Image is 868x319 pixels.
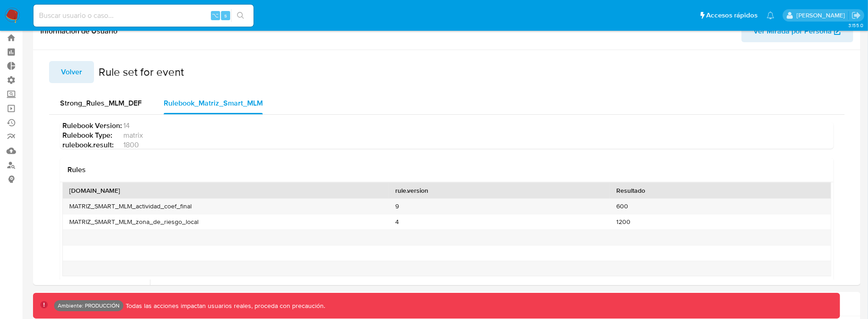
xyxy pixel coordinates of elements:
div: 9 [389,199,610,214]
span: matrix [123,132,831,139]
button: Ver Mirada por Persona [741,20,853,42]
h2: Rules [67,165,826,174]
div: 600 [610,199,831,214]
span: s [224,11,227,20]
span: 14 [123,122,831,129]
div: rule.version [395,186,603,195]
input: Buscar usuario o caso... [33,10,254,22]
div: [DOMAIN_NAME] [69,186,382,195]
span: ⌥ [212,11,219,20]
a: Notificaciones [767,11,774,19]
span: Ver Mirada por Persona [753,20,832,42]
p: juan.jsosa@mercadolibre.com.co [796,11,848,20]
h2: Rule set for event [99,65,184,79]
div: MATRIZ_SMART_MLM_actividad_coef_final [63,199,389,214]
div: 4 [389,214,610,229]
span: Rulebook_Matriz_Smart_MLM [164,98,263,108]
div: MATRIZ_SMART_MLM_zona_de_riesgo_local [63,214,389,229]
p: Todas las acciones impactan usuarios reales, proceda con precaución. [123,302,325,310]
span: Accesos rápidos [706,11,757,20]
a: Salir [851,11,861,20]
div: Resultado [616,186,824,195]
div: 1200 [610,214,831,229]
span: 1800 [123,141,831,149]
button: Insurtech [35,280,150,302]
button: search-icon [231,9,250,22]
p: Ambiente: PRODUCCIÓN [58,304,120,308]
h1: Información de Usuario [40,27,117,36]
span: 3.155.0 [848,22,863,29]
